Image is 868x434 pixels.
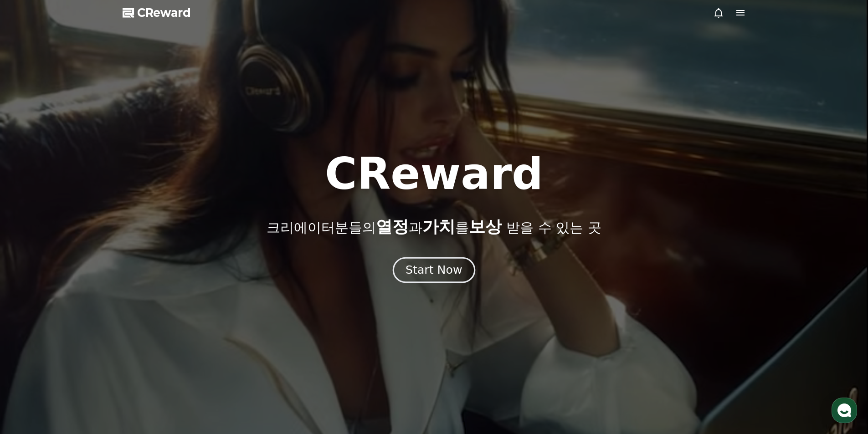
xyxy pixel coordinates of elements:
[30,107,150,125] div: 사용자가 많아짐에 따라 알고리즘 영향은 피해갈 수 없는 부분으로 보입니다!
[469,217,502,236] span: 보상
[46,26,167,54] div: 알고리즘을 저영상은 안타거든요 지금, 유튜브에 같은영상이 많아서 그런거같은데 방법이 없는지 여쭤본거입니다~
[393,257,475,283] button: Start Now
[376,217,409,236] span: 열정
[30,88,150,107] div: 같은 콘텐츠를 제공해[PERSON_NAME],
[29,66,52,74] div: Creward
[406,262,462,278] div: Start Now
[395,267,473,276] a: Start Now
[50,15,126,22] div: 몇 분 내 답변 받으실 수 있어요
[30,236,150,254] div: 유튜브 당일 실적은 평균적으로 2일뒤에 확인이 가능합니다!
[50,5,84,15] div: Creward
[325,152,543,196] h1: CReward
[422,217,455,236] span: 가치
[46,192,167,210] div: 정산금액은 며칠 지나야 확인가능할까요?
[50,165,167,174] div: 방법이 따로 없는거군요ㅠ 알겠습니다.
[62,135,118,146] div: 새로운 메시지입니다.
[30,79,150,88] div: 아 그러시군요!
[137,5,191,20] span: CReward
[123,5,191,20] a: CReward
[29,223,52,230] div: Creward
[267,218,601,236] p: 크리에이터분들의 과 를 받을 수 있는 곳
